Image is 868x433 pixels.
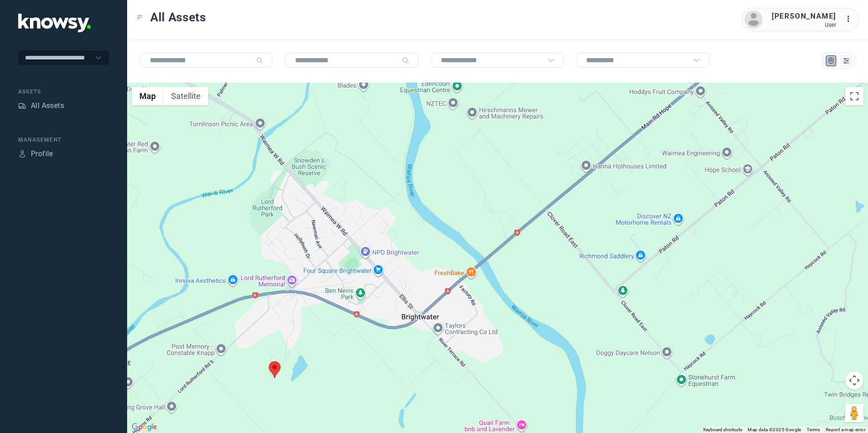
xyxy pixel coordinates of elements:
[845,404,863,422] button: Drag Pegman onto the map to open Street View
[402,57,409,64] div: Search
[256,57,263,64] div: Search
[772,22,836,28] div: User
[845,371,863,389] button: Map camera controls
[31,100,64,111] div: All Assets
[18,150,26,158] div: Profile
[18,102,26,110] div: Assets
[845,14,856,25] div: :
[18,14,91,32] img: Application Logo
[18,100,64,111] a: AssetsAll Assets
[18,88,109,96] div: Assets
[845,14,856,26] div: :
[842,57,850,65] div: List
[748,427,801,432] span: Map data ©2025 Google
[18,136,109,144] div: Management
[807,427,820,432] a: Terms
[846,15,855,22] tspan: ...
[150,9,206,25] span: All Assets
[18,148,53,159] a: ProfileProfile
[137,14,143,20] div: Toggle Menu
[129,421,159,433] img: Google
[845,87,863,105] button: Toggle fullscreen view
[745,10,763,29] img: avatar.png
[703,427,742,433] button: Keyboard shortcuts
[31,148,53,159] div: Profile
[827,57,835,65] div: Map
[132,87,163,105] button: Show street map
[163,87,208,105] button: Show satellite imagery
[826,427,865,432] a: Report a map error
[772,11,836,22] div: [PERSON_NAME]
[129,421,159,433] a: Open this area in Google Maps (opens a new window)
